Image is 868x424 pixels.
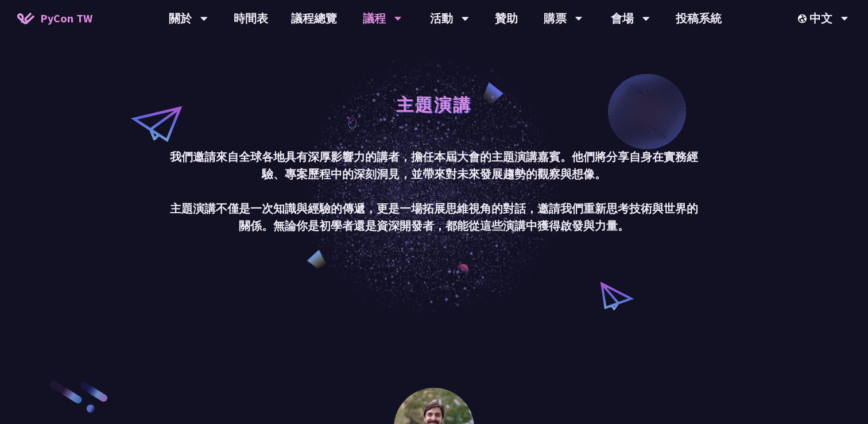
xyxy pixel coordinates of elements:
[40,10,92,27] span: PyCon TW
[798,14,809,23] img: Locale Icon
[6,4,104,33] a: PyCon TW
[396,88,472,122] h1: 主題演講
[17,13,34,24] img: Home icon of PyCon TW 2025
[167,148,701,234] p: 我們邀請來自全球各地具有深厚影響力的講者，擔任本屆大會的主題演講嘉賓。他們將分享自身在實務經驗、專案歷程中的深刻洞見，並帶來對未來發展趨勢的觀察與想像。 主題演講不僅是一次知識與經驗的傳遞，更是...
